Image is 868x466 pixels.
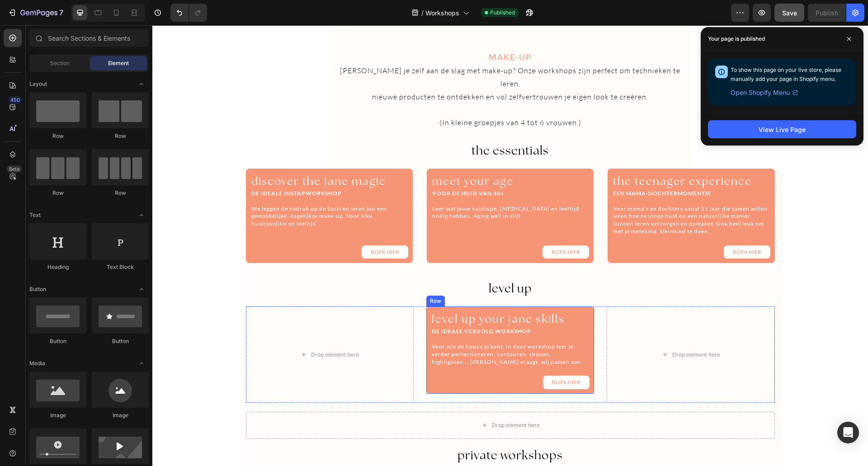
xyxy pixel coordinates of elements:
[92,337,149,345] div: Button
[159,326,207,333] div: Drop element here
[29,285,46,293] span: Button
[92,263,149,271] div: Text Block
[29,189,86,197] div: Row
[708,120,856,138] button: View Live Page
[774,4,804,22] button: Save
[92,189,149,197] div: Row
[134,77,149,91] span: Toggle open
[188,41,528,63] span: [PERSON_NAME] je zelf aan de slag met make-up? Onze workshops zijn perfect om technieken te leren,
[108,59,129,67] span: Element
[99,180,235,202] span: We leggen de nadruk op de basis en leren jou een gemakkelijke, dagelijkse make-up. Voor elke huid...
[29,132,86,140] div: Row
[29,29,149,47] input: Search Sections & Elements
[280,180,427,194] span: Leer wat jouw huidtype, [MEDICAL_DATA] en leeftijd nodig hebben. Aging well in stijl.
[29,337,86,345] div: Button
[99,165,189,171] strong: DE IDEALE INSTAPWORKSHOP
[305,422,410,437] span: private workshops
[9,96,22,104] div: 450
[319,118,396,132] span: the essentials
[808,4,846,22] button: Publish
[399,223,428,230] span: BOEK HIER
[571,220,618,234] a: BOEK HIER
[425,8,459,18] span: Workshops
[276,272,291,280] div: Row
[29,359,45,367] span: Media
[782,9,797,17] span: Save
[759,125,806,134] div: View Live Page
[390,220,437,234] a: BOEK HIER
[461,149,599,163] span: the teenager experience
[816,8,838,18] div: Publish
[490,9,515,17] span: Published
[336,255,380,270] span: level up
[279,287,412,301] span: level up your jane skills
[280,149,361,163] span: meet your age
[461,165,559,171] strong: EEN MAMA-DOCHTERMOMENTJE
[279,302,379,309] strong: DE IDEALE VERVOLG WORKSHOP
[134,356,149,371] span: Toggle open
[336,27,379,37] span: MAKE-UP
[7,165,22,173] div: Beta
[708,34,765,43] p: Your page is published
[92,411,149,419] div: Image
[59,7,63,18] p: 7
[209,220,256,234] a: BOEK HIER
[461,180,615,209] span: Voor mama’s en dochters vanaf 11 jaar die samen willen leren hoe ze jonge huid op een natuurlijke...
[220,67,496,76] span: nieuwe producten te ontdekken en vol zelfvertrouwen je eigen look te creëren.
[4,4,67,22] button: 7
[134,282,149,297] span: Toggle open
[280,165,352,171] strong: VOOR DE HUID VAN 40+
[731,66,841,82] span: To show this page on your live store, please manually add your page in Shopify menu.
[391,350,437,364] a: BOEK HIER
[421,8,424,18] span: /
[837,422,859,443] div: Open Intercom Messenger
[218,222,247,232] p: BOEK HIER
[92,132,149,140] div: Row
[50,59,70,67] span: Section
[279,318,430,340] span: Voor wie de basics al kent. In deze workshop leer je verder perfectioneren: contouren, shapen, hi...
[340,396,387,404] div: Drop element here
[29,80,47,88] span: Layout
[520,326,568,333] div: Drop element here
[99,149,234,163] span: discover the jane magic
[400,353,428,360] span: BOEK HIER
[731,87,790,98] span: Open Shopify Menu
[287,93,429,102] span: (In kleine groepjes van 4 tot 6 vrouwen.)
[29,411,86,419] div: Image
[29,263,86,271] div: Heading
[134,208,149,222] span: Toggle open
[29,211,41,219] span: Text
[170,4,207,22] div: Undo/Redo
[152,25,868,466] iframe: Design area
[580,223,609,230] span: BOEK HIER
